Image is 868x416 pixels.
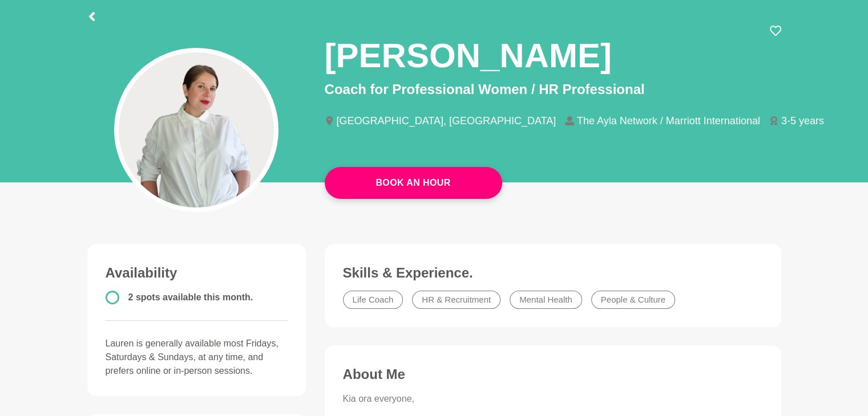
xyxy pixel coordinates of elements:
[325,116,566,126] li: [GEOGRAPHIC_DATA], [GEOGRAPHIC_DATA]
[325,167,502,199] a: Book An Hour
[106,337,288,378] p: Lauren is generally available most Fridays, Saturdays & Sundays, at any time, and prefers online ...
[106,264,288,282] h3: Availability
[325,34,612,77] h1: [PERSON_NAME]
[769,116,833,126] li: 3-5 years
[128,292,253,302] span: 2 spots available this month.
[565,116,769,126] li: The Ayla Network / Marriott International
[343,264,763,282] h3: Skills & Experience.
[343,366,763,383] h3: About Me
[343,392,763,406] p: Kia ora everyone,
[325,79,781,100] p: Coach for Professional Women / HR Professional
